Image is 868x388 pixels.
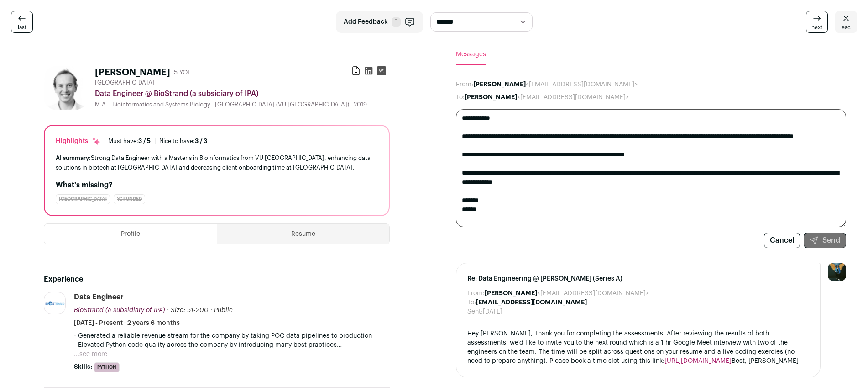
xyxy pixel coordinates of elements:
[473,81,526,88] b: [PERSON_NAME]
[174,68,191,77] div: 5 YOE
[56,180,378,191] h2: What's missing?
[159,138,207,145] div: Nice to have:
[44,274,390,285] h2: Experience
[74,331,390,340] p: - Generated a reliable revenue stream for the company by taking POC data pipelines to production
[11,11,33,33] a: last
[95,79,155,86] span: [GEOGRAPHIC_DATA]
[108,138,207,145] ul: |
[476,299,587,306] b: [EMAIL_ADDRESS][DOMAIN_NAME]
[835,11,857,33] a: esc
[56,153,378,172] div: Strong Data Engineer with a Master's in Bioinformatics from VU [GEOGRAPHIC_DATA], enhancing data ...
[336,11,423,33] button: Add Feedback F
[485,289,649,298] dd: <[EMAIL_ADDRESS][DOMAIN_NAME]>
[210,306,212,315] span: ·
[114,194,145,204] div: YC Funded
[56,194,110,204] div: [GEOGRAPHIC_DATA]
[18,24,26,31] span: last
[195,138,207,144] span: 3 / 3
[467,274,809,283] span: Re: Data Engineering @ [PERSON_NAME] (Series A)
[167,307,209,314] span: · Size: 51-200
[811,24,822,31] span: next
[467,289,485,298] dt: From:
[467,298,476,307] dt: To:
[56,155,91,161] span: AI summary:
[456,80,473,89] dt: From:
[214,307,233,314] span: Public
[44,224,217,244] button: Profile
[56,137,101,146] div: Highlights
[467,307,483,316] dt: Sent:
[764,233,800,248] button: Cancel
[74,307,165,314] span: BioStrand (a subsidiary of IPA)
[806,11,828,33] a: next
[95,66,170,79] h1: [PERSON_NAME]
[473,80,638,89] dd: <[EMAIL_ADDRESS][DOMAIN_NAME]>
[74,340,390,350] p: - Elevated Python code quality across the company by introducing many best practices
[95,88,390,99] div: Data Engineer @ BioStrand (a subsidiary of IPA)
[94,362,120,372] li: Python
[828,263,846,281] img: 12031951-medium_jpg
[392,17,401,27] span: F
[108,138,151,145] div: Must have:
[465,93,629,102] dd: <[EMAIL_ADDRESS][DOMAIN_NAME]>
[95,101,390,108] div: M.A. - Bioinformatics and Systems Biology - [GEOGRAPHIC_DATA] (VU [GEOGRAPHIC_DATA]) - 2019
[74,319,180,328] span: [DATE] - Present · 2 years 6 months
[664,358,732,364] a: [URL][DOMAIN_NAME]
[483,307,502,316] dd: [DATE]
[485,290,537,297] b: [PERSON_NAME]
[74,362,92,372] span: Skills:
[842,24,851,31] span: esc
[44,66,88,110] img: c55524008a48dab13bed43684c038a839f3ae93f3647f8fa78565b61a90609aa
[465,94,517,101] b: [PERSON_NAME]
[467,329,809,366] div: Hey [PERSON_NAME], Thank you for completing the assessments. After reviewing the results of both ...
[217,224,389,244] button: Resume
[344,17,388,27] span: Add Feedback
[456,44,486,65] button: Messages
[74,350,107,359] button: ...see more
[44,301,65,306] img: 6bf1cf4ce703e510c92ab57af8a973a7aff01b11a0296d30c4cebdd7f62a5284.png
[138,138,151,144] span: 3 / 5
[456,93,465,102] dt: To:
[74,292,124,302] div: Data Engineer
